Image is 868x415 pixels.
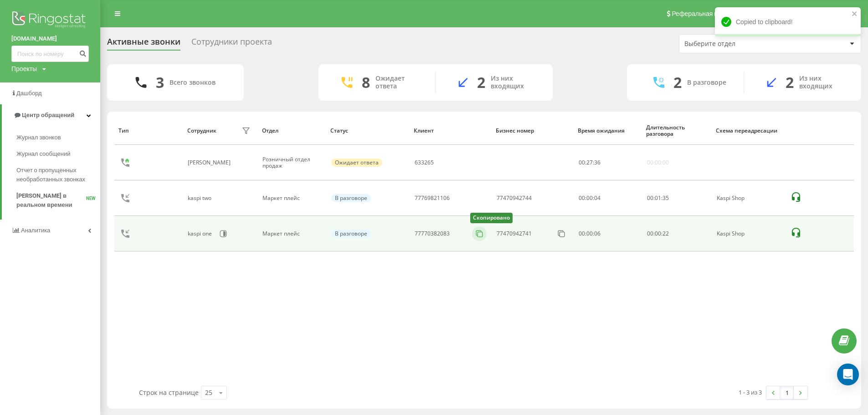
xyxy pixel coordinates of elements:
div: Отдел [262,128,322,134]
span: 00 [655,230,661,237]
div: В разговоре [687,79,726,87]
a: Журнал сообщений [16,146,100,162]
div: Бизнес номер [496,128,569,134]
div: Маркет плейс [262,231,321,237]
div: 2 [673,74,682,91]
div: 00:00:00 [647,159,669,166]
a: Отчет о пропущенных необработанных звонках [16,162,100,188]
a: [PERSON_NAME] в реальном времениNEW [16,188,100,213]
div: Длительность разговора [646,124,707,138]
div: Активные звонки [107,37,180,51]
div: Тип [118,128,179,134]
div: Всего звонков [169,79,216,87]
div: Сотрудники проекта [191,37,272,51]
div: 3 [156,74,164,91]
button: close [852,10,858,19]
div: В разговоре [331,194,371,202]
div: 8 [362,74,370,91]
div: 00:00:04 [579,195,637,201]
div: kaspi one [188,231,214,237]
img: Ringostat logo [11,9,89,32]
div: [PERSON_NAME] [188,159,233,166]
span: Дашборд [16,90,42,97]
div: Open Intercom Messenger [837,364,859,385]
div: Ожидает ответа [331,159,382,167]
span: 22 [663,230,669,237]
span: [PERSON_NAME] в реальном времени [16,191,86,210]
div: : : [647,231,669,237]
div: Kaspi Shop [717,231,781,237]
div: Copied to clipboard! [715,7,861,36]
div: Маркет плейс [262,195,321,201]
span: Отчет о пропущенных необработанных звонках [16,166,96,184]
div: 00:00:06 [579,231,637,237]
span: 00 [647,230,653,237]
a: [DOMAIN_NAME] [11,34,89,43]
span: 35 [663,194,669,202]
div: 2 [786,74,794,91]
div: Проекты [11,64,37,73]
span: 00 [579,159,585,166]
span: 36 [594,159,601,166]
div: Из них входящих [491,75,539,90]
span: 27 [586,159,593,166]
div: 77470942744 [497,195,532,201]
div: Сотрудник [187,128,216,134]
div: 77769821106 [415,195,450,201]
div: : : [579,159,601,166]
div: kaspi two [188,195,214,201]
span: Журнал звонков [16,133,61,142]
div: 25 [205,388,212,397]
span: Аналитика [21,227,50,234]
span: 01 [655,194,661,202]
div: Клиент [414,128,487,134]
a: Журнал звонков [16,129,100,146]
div: В разговоре [331,230,371,238]
div: Из них входящих [799,75,847,90]
a: Центр обращений [2,104,100,126]
span: Журнал сообщений [16,149,70,159]
div: Розничный отдел продаж [262,156,321,169]
span: 00 [647,194,653,202]
div: Ожидает ответа [375,75,421,90]
div: Схема переадресации [716,128,781,134]
span: Строк на странице [139,388,199,397]
div: 1 - 3 из 3 [739,388,762,397]
div: Скопировано [470,213,513,223]
div: Kaspi Shop [717,195,781,201]
span: Центр обращений [22,112,74,118]
div: 77470942741 [497,231,532,237]
div: 2 [477,74,485,91]
input: Поиск по номеру [11,46,89,62]
a: 1 [780,386,794,399]
span: Реферальная программа [672,10,746,17]
div: 77770382083 [415,231,450,237]
div: : : [647,195,669,201]
div: Время ожидания [578,128,638,134]
div: Выберите отдел [684,40,793,48]
div: 633265 [415,159,434,166]
div: Статус [330,128,405,134]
